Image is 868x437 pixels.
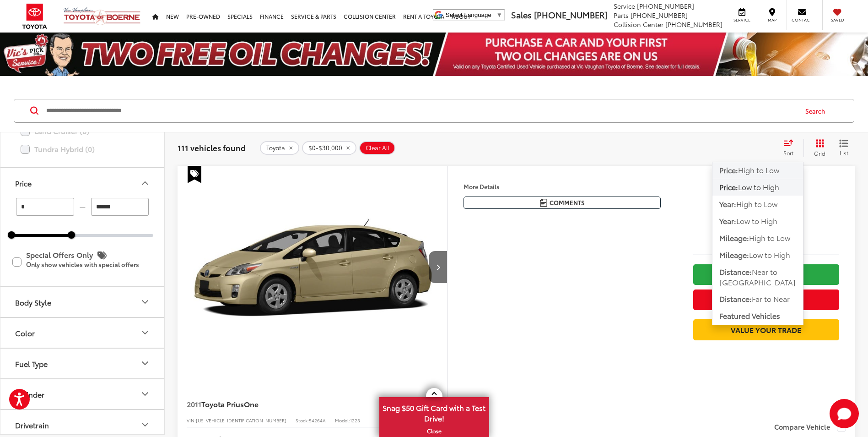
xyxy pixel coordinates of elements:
[719,164,738,175] span: Price:
[16,198,74,216] input: minimum Buy price
[260,141,299,155] button: remove Toyota
[719,293,752,304] span: Distance:
[140,419,151,430] div: Drivetrain
[712,291,803,307] button: Distance:Far to Near
[693,290,839,310] button: Get Price Now
[693,319,839,340] a: Value Your Trade
[140,358,151,369] div: Fuel Type
[335,417,350,424] span: Model:
[464,197,661,209] button: Comments
[308,144,342,152] span: $0-$30,000
[188,166,201,183] span: Special
[63,7,141,26] img: Vic Vaughan Toyota of Boerne
[359,141,395,155] button: Clear All
[792,17,812,23] span: Contact
[693,202,839,224] span: $9,200
[693,264,839,285] a: Check Availability
[614,11,629,20] span: Parts
[380,398,488,426] span: Snag $50 Gift Card with a Test Drive!
[827,17,847,23] span: Saved
[719,310,780,321] span: Featured Vehicles
[494,11,494,18] span: ​
[631,11,688,20] span: [PHONE_NUMBER]
[0,287,165,317] button: Body StyleBody Style
[712,213,803,229] button: Year:Low to High
[0,168,165,198] button: PricePrice
[774,423,846,432] label: Compare Vehicle
[15,390,44,399] div: Cylinder
[712,308,803,324] button: Featured Vehicles
[719,181,738,192] span: Price:
[187,399,201,409] span: 2011
[140,178,151,189] div: Price
[350,417,360,424] span: 1223
[0,318,165,348] button: ColorColor
[91,198,149,216] input: maximum Buy price
[712,264,803,290] button: Distance:Near to [GEOGRAPHIC_DATA]
[0,379,165,409] button: CylinderCylinder
[719,198,736,209] span: Year:
[736,215,777,226] span: Low to High
[665,20,722,29] span: [PHONE_NUMBER]
[762,17,782,23] span: Map
[693,229,839,238] span: [DATE] Price:
[830,399,859,428] svg: Start Chat
[550,198,585,207] span: Comments
[196,417,286,424] span: [US_VEHICLE_IDENTIFICATION_NUMBER]
[783,149,793,157] span: Sort
[712,179,803,196] button: Price:Low to High
[797,99,838,122] button: Search
[12,247,152,277] label: Special Offers Only
[839,149,848,157] span: List
[296,417,309,424] span: Stock:
[637,1,694,11] span: [PHONE_NUMBER]
[511,9,532,21] span: Sales
[177,166,448,369] a: 2011 Toyota Prius One2011 Toyota Prius One2011 Toyota Prius One2011 Toyota Prius One
[266,144,285,152] span: Toyota
[712,162,803,179] button: Price:High to Low
[719,266,752,277] span: Distance:
[614,1,635,11] span: Service
[15,328,35,337] div: Color
[534,9,607,21] span: [PHONE_NUMBER]
[712,247,803,263] button: Mileage:Low to High
[140,296,151,307] div: Body Style
[15,298,51,306] div: Body Style
[736,198,777,209] span: High to Low
[178,142,246,153] span: 111 vehicles found
[496,11,502,18] span: ▼
[244,399,259,409] span: One
[15,421,49,429] div: Drivetrain
[177,166,448,369] img: 2011 Toyota Prius One
[21,141,144,157] label: Tundra Hybrid (0)
[830,399,859,428] button: Toggle Chat Window
[712,230,803,246] button: Mileage:High to Low
[749,232,790,243] span: High to Low
[540,199,547,207] img: Comments
[719,266,796,287] span: Near to [GEOGRAPHIC_DATA]
[187,417,196,424] span: VIN:
[77,203,88,211] span: —
[15,359,48,368] div: Fuel Type
[140,388,151,399] div: Cylinder
[814,149,825,157] span: Grid
[779,139,803,157] button: Select sort value
[429,251,447,283] button: Next image
[201,399,244,409] span: Toyota Prius
[738,164,779,175] span: High to Low
[0,349,165,378] button: Fuel TypeFuel Type
[464,183,661,190] h4: More Details
[719,232,749,243] span: Mileage:
[302,141,356,155] button: remove 0-30000
[719,249,749,260] span: Mileage:
[712,196,803,213] button: Year:High to Low
[140,327,151,338] div: Color
[752,293,790,304] span: Far to Near
[803,139,832,157] button: Grid View
[366,144,390,152] span: Clear All
[832,139,855,157] button: List View
[45,100,797,122] input: Search by Make, Model, or Keyword
[187,399,406,409] a: 2011Toyota PriusOne
[738,181,779,192] span: Low to High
